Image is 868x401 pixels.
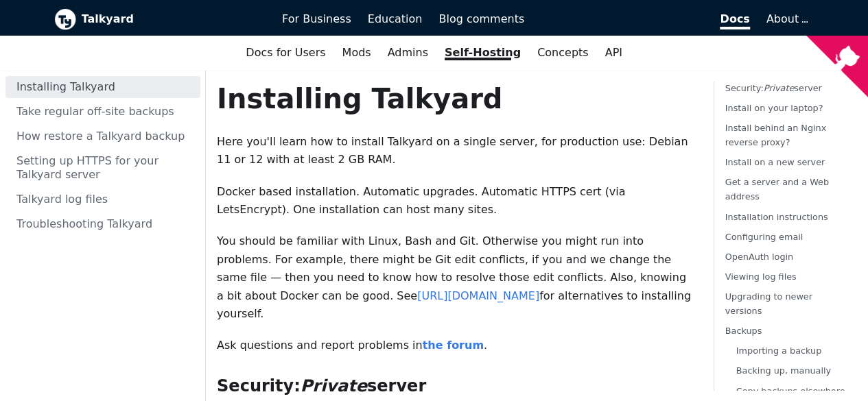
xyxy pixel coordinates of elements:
[596,41,630,64] a: API
[725,271,797,282] a: Viewing log files
[54,8,76,30] img: Talkyard logo
[217,133,692,169] p: Here you'll learn how to install Talkyard on a single server, for production use: Debian 11 or 12...
[54,8,263,30] a: Talkyard logoTalkyard
[725,291,812,316] a: Upgrading to newer versions
[5,213,200,235] a: Troubleshooting Talkyard
[368,12,423,25] span: Education
[725,326,762,336] a: Backups
[725,252,793,262] a: OpenAuth login
[438,12,524,25] span: Blog comments
[217,232,692,323] p: You should be familiar with Linux, Bash and Git. Otherwise you might run into problems. For examp...
[532,8,758,31] a: Docs
[217,337,692,354] p: Ask questions and report problems in .
[736,386,845,396] a: Copy backups elsewhere
[720,12,749,29] span: Docs
[5,150,200,186] a: Setting up HTTPS for your Talkyard server
[725,123,827,147] a: Install behind an Nginx reverse proxy?
[766,12,806,25] a: About
[333,41,379,64] a: Mods
[417,289,539,302] a: [URL][DOMAIN_NAME]
[436,41,529,64] a: Self-Hosting
[217,376,692,396] h3: Security: server
[725,212,828,222] a: Installation instructions
[5,189,200,210] a: Talkyard log files
[736,346,822,356] a: Importing a backup
[725,157,825,167] a: Install on a new server
[379,41,436,64] a: Admins
[529,41,597,64] a: Concepts
[736,366,831,376] a: Backing up, manually
[274,8,360,31] a: For Business
[217,183,692,219] p: Docker based installation. Automatic upgrades. Automatic HTTPS cert (via LetsEncrypt). One instal...
[725,83,822,93] a: Security:Privateserver
[282,12,351,25] span: For Business
[360,8,431,31] a: Education
[82,10,263,28] b: Talkyard
[725,232,804,242] a: Configuring email
[430,8,532,31] a: Blog comments
[725,178,829,202] a: Get a server and a Web address
[217,82,692,116] h1: Installing Talkyard
[423,339,484,352] a: the forum
[237,41,333,64] a: Docs for Users
[5,76,200,98] a: Installing Talkyard
[5,125,200,147] a: How restore a Talkyard backup
[5,101,200,123] a: Take regular off-site backups
[301,376,367,396] em: Private
[764,83,795,93] em: Private
[725,103,823,113] a: Install on your laptop?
